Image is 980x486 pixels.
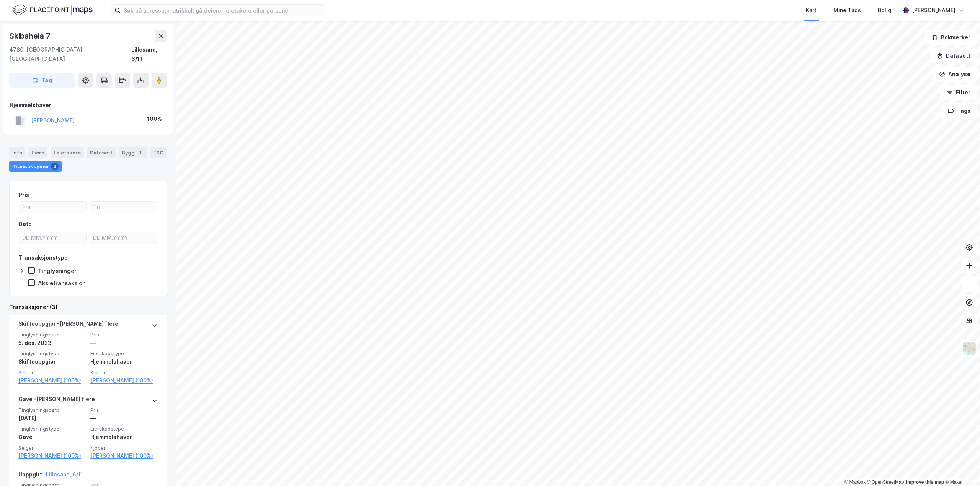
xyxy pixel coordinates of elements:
div: 5. des. 2023 [18,338,86,348]
div: Dato [19,219,32,229]
div: Skibsheia 7 [9,30,52,42]
span: Eierskapstype [90,350,158,357]
div: 3 [51,163,59,170]
iframe: Chat Widget [942,449,980,486]
span: Pris [90,332,158,338]
button: Bokmerker [925,30,977,45]
span: Tinglysningstype [18,426,86,432]
div: — [90,414,158,423]
div: Aksjetransaksjon [38,280,86,287]
span: Selger [18,445,86,451]
span: Tinglysningstype [18,350,86,357]
div: Gave - [PERSON_NAME] flere [18,395,95,407]
span: Kjøper [90,445,158,451]
span: Tinglysningsdato [18,332,86,338]
div: ESG [150,147,167,158]
input: DD.MM.YYYY [19,232,86,244]
span: Kjøper [90,369,158,376]
div: Transaksjonstype [19,253,68,262]
div: [PERSON_NAME] [912,6,955,15]
span: Pris [90,407,158,413]
div: Lillesand, 6/11 [131,45,167,63]
div: Kart [806,6,817,15]
a: [PERSON_NAME] (100%) [18,451,86,460]
div: Hjemmelshaver [90,357,158,366]
a: Lillesand, 6/11 [46,471,83,478]
a: [PERSON_NAME] (100%) [18,376,86,385]
input: DD.MM.YYYY [90,232,157,244]
input: Fra [19,202,86,213]
div: Transaksjoner [9,161,62,172]
div: Bolig [878,6,891,15]
a: OpenStreetMap [867,479,904,485]
button: Tag [9,73,75,88]
div: Uoppgitt - [18,470,83,482]
div: Skifteoppgjør [18,357,86,366]
div: [DATE] [18,414,86,423]
button: Tags [941,103,977,119]
div: Transaksjoner (3) [9,302,167,312]
button: Analyse [933,67,977,82]
div: Gave [18,432,86,442]
a: Improve this map [906,479,944,485]
span: Tinglysningsdato [18,407,86,413]
div: 100% [147,114,162,124]
button: Datasett [930,48,977,63]
div: Pris [19,190,29,200]
div: Hjemmelshaver [90,432,158,442]
div: Mine Tags [833,6,861,15]
button: Filter [940,85,977,100]
a: [PERSON_NAME] (100%) [90,451,158,460]
div: — [90,338,158,348]
div: 4780, [GEOGRAPHIC_DATA], [GEOGRAPHIC_DATA] [9,45,131,63]
div: Skifteoppgjør - [PERSON_NAME] flere [18,319,118,332]
input: Søk på adresse, matrikkel, gårdeiere, leietakere eller personer [121,5,325,16]
input: Til [90,202,157,213]
div: Tinglysninger [38,267,77,275]
img: Z [962,341,977,356]
div: Leietakere [51,147,84,158]
img: logo.f888ab2527a4732fd821a326f86c7f29.svg [12,3,93,17]
div: Eiere [28,147,47,158]
div: Hjemmelshaver [10,101,167,110]
span: Eierskapstype [90,426,158,432]
a: [PERSON_NAME] (100%) [90,376,158,385]
div: 1 [136,149,144,156]
div: Datasett [87,147,116,158]
a: Mapbox [844,479,866,485]
div: Info [9,147,25,158]
span: Selger [18,369,86,376]
div: Bygg [119,147,147,158]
